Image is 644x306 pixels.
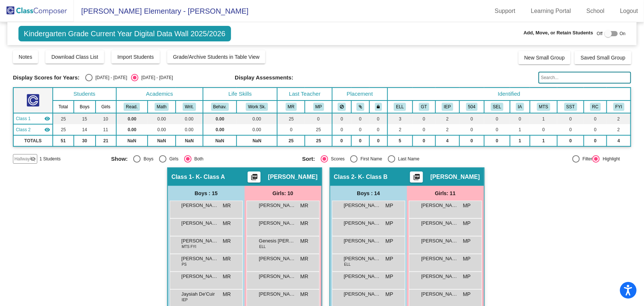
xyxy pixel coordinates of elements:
[607,135,631,146] td: 4
[53,88,116,101] th: Students
[14,156,30,162] span: Hallway
[250,173,259,184] mat-icon: picture_as_pdf
[435,101,460,113] th: Individualized Education Plan
[344,237,381,245] span: [PERSON_NAME]
[410,171,423,183] button: Print Students Details
[237,124,277,135] td: 0.00
[525,5,577,17] a: Learning Portal
[607,101,631,113] th: Check Notes
[463,220,471,227] span: MP
[148,135,176,146] td: NaN
[344,220,381,227] span: [PERSON_NAME]
[334,173,355,181] span: Class 2
[182,297,188,303] span: IEP
[300,273,309,280] span: MR
[116,124,148,135] td: 0.00
[16,126,31,133] span: Class 2
[96,124,116,135] td: 11
[223,202,231,210] span: MR
[148,124,176,135] td: 0.00
[344,202,381,209] span: [PERSON_NAME] [PERSON_NAME]
[168,186,245,201] div: Boys : 15
[421,202,458,209] span: [PERSON_NAME]
[614,5,644,17] a: Logout
[386,290,393,298] span: MP
[176,135,203,146] td: NaN
[510,124,530,135] td: 1
[45,50,104,64] button: Download Class List
[223,237,231,245] span: MR
[259,273,296,280] span: [PERSON_NAME]
[421,220,458,227] span: [PERSON_NAME] [PERSON_NAME]
[413,124,435,135] td: 0
[484,124,510,135] td: 0
[484,135,510,146] td: 0
[419,103,429,111] button: GT
[435,124,460,135] td: 2
[510,135,530,146] td: 1
[332,88,387,101] th: Placement
[182,262,187,267] span: PS
[248,171,261,183] button: Print Students Details
[332,124,351,135] td: 0
[530,135,558,146] td: 1
[13,124,53,135] td: Maria Pray - K- Class B
[96,135,116,146] td: 21
[16,115,31,122] span: Class 1
[192,173,225,181] span: - K- Class A
[259,220,296,227] span: [PERSON_NAME]
[430,173,480,181] span: [PERSON_NAME]
[300,255,309,263] span: MR
[182,220,218,227] span: [PERSON_NAME] [PERSON_NAME]
[148,113,176,124] td: 0.00
[459,124,484,135] td: 0
[176,113,203,124] td: 0.00
[203,135,237,146] td: NaN
[13,113,53,124] td: Magen Razo - K- Class A
[53,101,74,113] th: Total
[259,255,296,262] span: [PERSON_NAME]
[613,103,624,111] button: FYI
[13,50,38,64] button: Notes
[584,135,607,146] td: 0
[183,103,196,111] button: Writ.
[13,135,53,146] td: TOTALS
[395,156,420,162] div: Last Name
[305,135,332,146] td: 25
[575,51,631,64] button: Saved Small Group
[93,74,127,81] div: [DATE] - [DATE]
[155,103,169,111] button: Math
[111,155,297,163] mat-radio-group: Select an option
[386,220,393,227] span: MP
[557,101,584,113] th: SST
[305,101,332,113] th: Maria Pray
[597,30,603,37] span: Off
[421,273,458,280] span: [PERSON_NAME]
[173,54,260,60] span: Grade/Archive Students in Table View
[386,237,393,245] span: MP
[111,50,160,64] button: Import Students
[53,135,74,146] td: 51
[463,255,471,263] span: MP
[246,103,268,111] button: Work Sk.
[30,156,36,162] mat-icon: visibility_off
[557,124,584,135] td: 0
[620,30,626,37] span: On
[344,273,381,280] span: [PERSON_NAME]
[182,273,218,280] span: [PERSON_NAME]
[117,54,154,60] span: Import Students
[459,101,484,113] th: 504 Plan
[51,54,98,60] span: Download Class List
[388,113,413,124] td: 3
[182,244,196,249] span: MTS FYI
[369,124,387,135] td: 0
[463,202,471,210] span: MP
[369,113,387,124] td: 0
[332,101,351,113] th: Keep away students
[192,156,204,162] div: Both
[277,113,305,124] td: 25
[388,135,413,146] td: 5
[580,156,593,162] div: Filter
[394,103,406,111] button: ELL
[277,135,305,146] td: 25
